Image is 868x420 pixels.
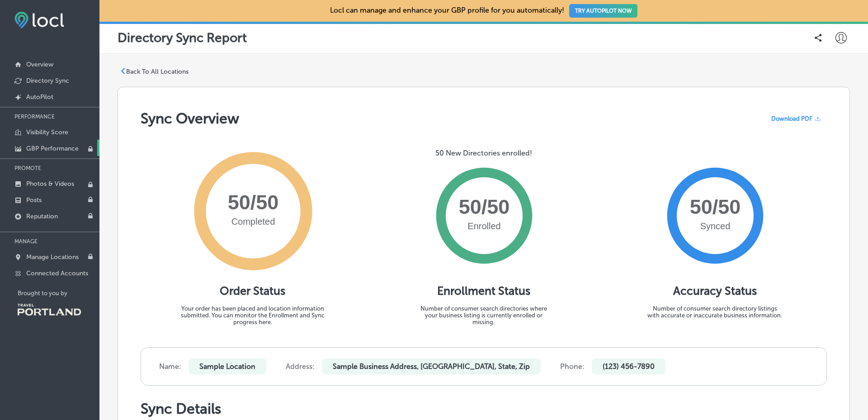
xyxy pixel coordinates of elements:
p: Overview [26,61,53,68]
p: Number of consumer search directories where your business listing is currently enrolled or missing. [416,305,552,326]
p: Sample Business Address, [GEOGRAPHIC_DATA], State, Zip [322,359,541,374]
button: TRY AUTOPILOT NOW [569,4,637,18]
label: Name: [159,362,181,371]
p: 50 New Directories enrolled! [435,149,532,157]
p: Manage Locations [26,253,79,261]
p: Photos & Videos [26,180,74,188]
h1: Accuracy Status [673,284,757,298]
p: Reputation [26,212,58,220]
p: Number of consumer search directory listings with accurate or inaccurate business information. [647,305,783,319]
p: Posts [26,196,42,204]
label: Address: [286,362,315,371]
p: Directory Sync [26,77,69,85]
span: Download PDF [771,115,812,122]
h1: Sync Details [141,400,827,417]
p: Brought to you by [18,290,99,297]
h1: Sync Overview [141,110,239,127]
p: Sample Location [189,359,266,374]
img: Travel Portland [18,304,81,316]
p: Your order has been placed and location information submitted. You can monitor the Enrollment and... [174,305,332,326]
p: Connected Accounts [26,269,88,277]
a: Back To All Locations [120,68,189,76]
p: Back To All Locations [126,68,189,76]
p: GBP Performance [26,145,79,152]
img: fda3e92497d09a02dc62c9cd864e3231.png [14,12,64,28]
h1: Order Status [220,284,285,298]
p: Directory Sync Report [118,30,247,45]
h1: Enrollment Status [437,284,530,298]
p: AutoPilot [26,93,53,101]
label: Phone: [560,362,585,371]
p: (123) 456-7890 [592,359,665,374]
p: Visibility Score [26,128,68,136]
